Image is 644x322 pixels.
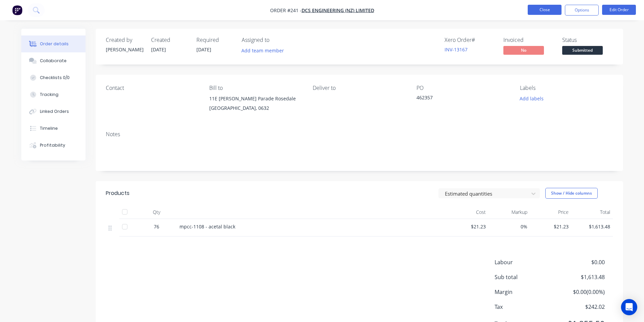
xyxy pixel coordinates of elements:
[21,35,86,52] button: Order details
[209,94,302,103] div: 11E [PERSON_NAME] Parade Rosedale
[554,288,604,296] span: $0.00 ( 0.00 %)
[21,120,86,137] button: Timeline
[209,94,302,116] div: 11E [PERSON_NAME] Parade Rosedale[GEOGRAPHIC_DATA], 0632
[21,69,86,86] button: Checklists 0/0
[40,108,69,115] div: Linked Orders
[621,299,637,315] div: Open Intercom Messenger
[40,92,58,98] div: Tracking
[40,58,67,64] div: Collaborate
[445,46,468,53] a: INV-13167
[196,46,211,53] span: [DATE]
[533,223,569,230] span: $21.23
[520,85,613,91] div: Labels
[562,46,603,54] span: Submitted
[445,37,495,43] div: Xero Order #
[571,205,613,219] div: Total
[154,223,159,230] span: 76
[562,46,603,56] button: Submitted
[209,85,302,91] div: Bill to
[495,303,555,311] span: Tax
[491,223,527,230] span: 0%
[554,273,604,281] span: $1,613.48
[40,75,70,81] div: Checklists 0/0
[503,37,554,43] div: Invoiced
[554,303,604,311] span: $242.02
[313,85,405,91] div: Deliver to
[447,205,489,219] div: Cost
[302,7,374,14] a: DCS Engineering (NZ) Limited
[21,52,86,69] button: Collaborate
[106,46,143,53] div: [PERSON_NAME]
[40,125,58,131] div: Timeline
[106,37,143,43] div: Created by
[12,5,22,15] img: Factory
[565,5,599,16] button: Options
[562,37,613,43] div: Status
[21,86,86,103] button: Tracking
[488,205,530,219] div: Markup
[495,288,555,296] span: Margin
[21,103,86,120] button: Linked Orders
[528,5,562,15] button: Close
[554,258,604,266] span: $0.00
[574,223,610,230] span: $1,613.48
[503,46,544,54] span: No
[495,258,555,266] span: Labour
[40,41,69,47] div: Order details
[416,94,501,103] div: 462357
[516,94,547,103] button: Add labels
[602,5,636,15] button: Edit Order
[180,223,235,230] span: mpcc-1108 - acetal black
[242,37,309,43] div: Assigned to
[136,205,177,219] div: Qty
[196,37,234,43] div: Required
[545,188,598,199] button: Show / Hide columns
[270,7,302,14] span: Order #241 -
[450,223,486,230] span: $21.23
[238,46,287,55] button: Add team member
[151,46,166,53] span: [DATE]
[530,205,572,219] div: Price
[242,46,288,55] button: Add team member
[106,131,613,138] div: Notes
[40,142,65,148] div: Profitability
[151,37,188,43] div: Created
[21,137,86,154] button: Profitability
[106,85,198,91] div: Contact
[495,273,555,281] span: Sub total
[416,85,509,91] div: PO
[209,103,302,113] div: [GEOGRAPHIC_DATA], 0632
[106,189,129,197] div: Products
